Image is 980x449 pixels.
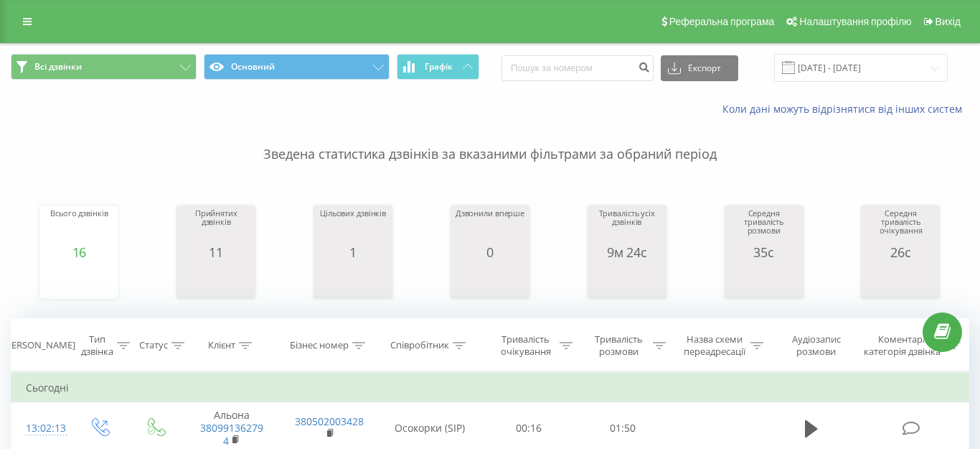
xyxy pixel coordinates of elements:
div: 9м 24с [591,245,663,259]
div: Співробітник [390,340,449,352]
div: Тип дзвінка [81,333,113,358]
span: Всі дзвінки [34,61,82,73]
div: [PERSON_NAME] [3,340,75,352]
div: Тривалість усіх дзвінків [591,209,663,245]
div: 13:02:13 [26,415,57,443]
div: Прийнятих дзвінків [180,209,252,245]
div: 35с [728,245,800,259]
a: Коли дані можуть відрізнятися вiд інших систем [722,102,969,116]
span: Реферальна програма [669,16,775,27]
div: 0 [456,245,524,259]
button: Графік [397,54,479,80]
div: 1 [320,245,386,259]
div: Коментар/категорія дзвінка [860,333,944,358]
span: Налаштування профілю [799,16,911,27]
p: Зведена статистика дзвінків за вказаними фільтрами за обраний період [11,116,969,164]
a: 380502003428 [295,415,364,428]
button: Всі дзвінки [11,54,197,80]
div: Клієнт [208,340,235,352]
div: Назва схеми переадресації [682,333,747,358]
div: Середня тривалість розмови [728,209,800,245]
div: Середня тривалість очікування [864,209,936,245]
div: Тривалість розмови [589,333,649,358]
a: 380991362794 [200,421,263,448]
div: Бізнес номер [290,340,349,352]
span: Вихід [936,16,961,27]
input: Пошук за номером [501,55,654,81]
div: Дзвонили вперше [456,209,524,245]
div: Цільових дзвінків [320,209,386,245]
div: Аудіозапис розмови [780,333,853,358]
div: Всього дзвінків [50,209,108,245]
button: Експорт [661,55,738,81]
button: Основний [204,54,390,80]
div: Статус [139,340,168,352]
td: Сьогодні [11,374,969,402]
div: 11 [180,245,252,259]
div: 26с [864,245,936,259]
span: Графік [425,62,453,72]
div: Тривалість очікування [495,333,555,358]
div: 16 [50,245,108,259]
